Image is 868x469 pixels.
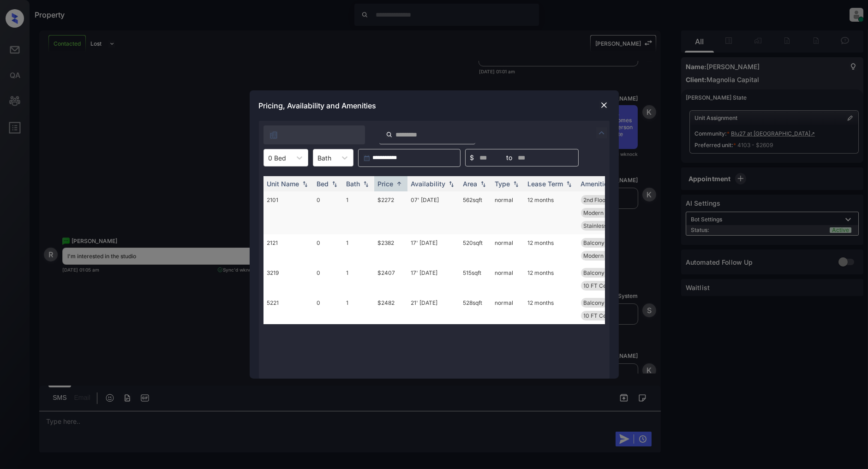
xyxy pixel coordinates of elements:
[528,180,563,188] div: Lease Term
[407,264,460,294] td: 17' [DATE]
[460,191,491,234] td: 562 sqft
[463,180,478,188] div: Area
[378,180,394,188] div: Price
[584,282,617,289] span: 10 FT Ceiling
[300,181,310,187] img: sorting
[524,234,577,264] td: 12 months
[581,180,612,188] div: Amenities
[313,294,343,324] td: 0
[460,294,491,324] td: 528 sqft
[524,294,577,324] td: 12 months
[460,264,491,294] td: 515 sqft
[313,264,343,294] td: 0
[511,181,521,187] img: sorting
[313,234,343,264] td: 0
[361,181,371,187] img: sorting
[330,181,339,187] img: sorting
[347,180,360,188] div: Bath
[584,312,617,319] span: 10 FT Ceiling
[411,180,446,188] div: Availability
[269,131,278,140] img: icon-zuma
[584,239,605,246] span: Balcony
[491,294,524,324] td: normal
[491,191,524,234] td: normal
[317,180,329,188] div: Bed
[395,180,404,187] img: sorting
[470,153,474,163] span: $
[447,181,456,187] img: sorting
[584,209,628,216] span: Modern Interior...
[407,294,460,324] td: 21' [DATE]
[596,127,607,138] img: icon-zuma
[584,222,625,229] span: Stainless steel...
[343,234,374,264] td: 1
[524,191,577,234] td: 12 months
[407,234,460,264] td: 17' [DATE]
[263,264,313,294] td: 3219
[584,269,605,276] span: Balcony
[374,294,407,324] td: $2482
[263,234,313,264] td: 2121
[491,234,524,264] td: normal
[584,252,628,259] span: Modern Interior...
[584,299,605,306] span: Balcony
[263,294,313,324] td: 5221
[343,264,374,294] td: 1
[250,90,619,121] div: Pricing, Availability and Amenities
[564,181,574,187] img: sorting
[343,294,374,324] td: 1
[374,191,407,234] td: $2272
[374,234,407,264] td: $2382
[584,196,608,203] span: 2nd Floor
[495,180,510,188] div: Type
[267,180,299,188] div: Unit Name
[491,264,524,294] td: normal
[479,181,488,187] img: sorting
[599,101,609,110] img: close
[374,264,407,294] td: $2407
[313,191,343,234] td: 0
[263,191,313,234] td: 2101
[507,153,513,163] span: to
[407,191,460,234] td: 07' [DATE]
[386,131,393,139] img: icon-zuma
[460,234,491,264] td: 520 sqft
[343,191,374,234] td: 1
[524,264,577,294] td: 12 months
